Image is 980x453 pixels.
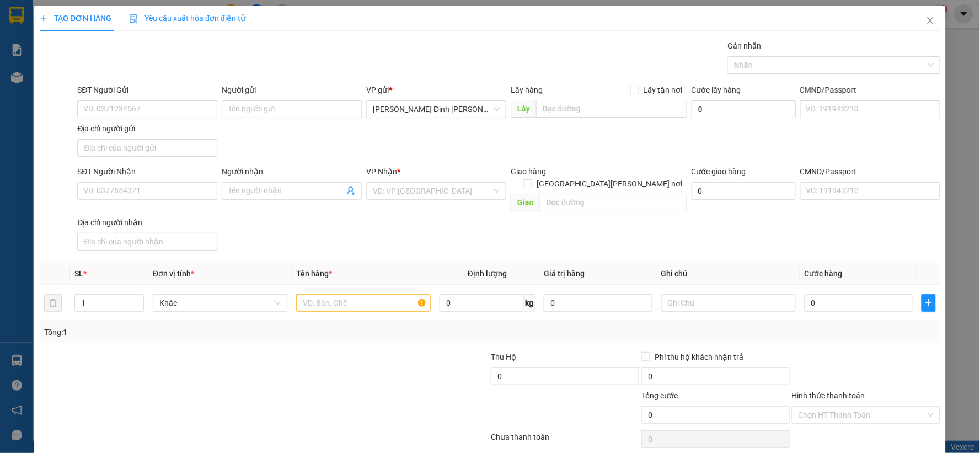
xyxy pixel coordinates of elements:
span: [GEOGRAPHIC_DATA][PERSON_NAME] nơi [532,178,687,190]
span: Đơn vị tính [153,269,194,278]
span: Giao hàng [511,167,547,176]
input: Địa chỉ của người nhận [77,233,217,251]
input: Dọc đường [540,194,688,211]
span: Giá trị hàng [544,269,585,278]
span: Phí thu hộ khách nhận trả [650,351,748,363]
span: user-add [347,186,356,195]
input: 0 [544,294,652,312]
span: plus [40,14,47,22]
span: Tên hàng [296,269,332,278]
span: Khác [159,295,281,311]
div: CMND/Passport [800,84,940,96]
span: Định lượng [468,269,507,278]
button: plus [922,294,935,312]
label: Hình thức thanh toán [792,391,865,400]
span: Lấy hàng [511,86,543,94]
img: icon [129,14,138,23]
input: Cước lấy hàng [692,100,796,118]
span: Yêu cầu xuất hóa đơn điện tử [129,14,245,23]
span: Cước hàng [805,269,843,278]
input: Ghi Chú [661,294,796,312]
span: TẠO ĐƠN HÀNG [40,14,111,23]
div: Địa chỉ người nhận [77,216,217,228]
span: Giao [511,194,540,211]
span: Lấy [511,100,537,118]
button: delete [44,294,62,312]
div: Người nhận [222,166,362,178]
div: Người gửi [222,84,362,96]
span: VP Nhận [367,167,398,176]
span: Phan Đình Phùng [373,101,500,118]
div: CMND/Passport [800,166,940,178]
div: VP gửi [367,84,507,96]
input: Dọc đường [537,100,688,118]
span: close [926,16,935,25]
span: Thu Hộ [491,353,516,361]
label: Cước giao hàng [692,167,746,176]
label: Cước lấy hàng [692,86,741,94]
div: SĐT Người Gửi [77,84,217,96]
th: Ghi chú [657,263,800,285]
input: Địa chỉ của người gửi [77,139,217,157]
input: Cước giao hàng [692,182,796,200]
span: plus [922,299,935,307]
span: Tổng cước [641,391,678,400]
button: Close [915,6,946,36]
div: Tổng: 1 [44,326,378,338]
span: SL [74,269,83,278]
div: SĐT Người Nhận [77,166,217,178]
span: kg [524,294,535,312]
label: Gán nhãn [728,41,762,50]
input: VD: Bàn, Ghế [296,294,431,312]
span: Lấy tận nơi [639,84,687,96]
div: Địa chỉ người gửi [77,122,217,135]
div: Chưa thanh toán [490,431,640,450]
